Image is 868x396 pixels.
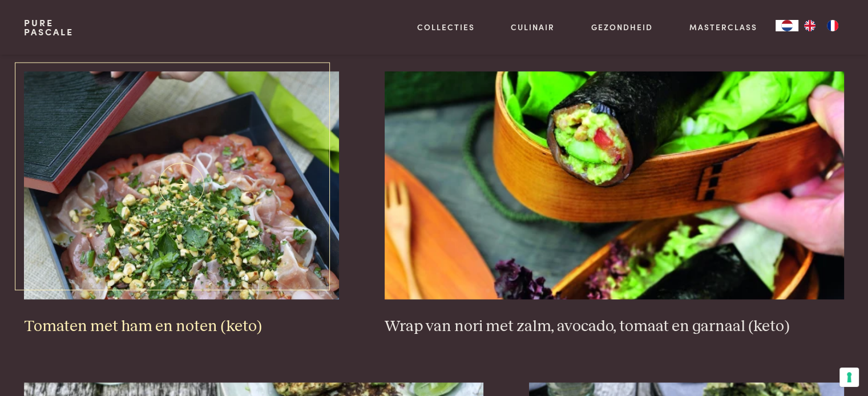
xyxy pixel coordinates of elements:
[839,368,859,387] button: Uw voorkeuren voor toestemming voor trackingtechnologieën
[821,20,844,31] a: FR
[798,20,821,31] a: EN
[776,20,798,31] a: NL
[385,317,844,337] h3: Wrap van nori met zalm, avocado, tomaat en garnaal (keto)
[24,317,339,337] h3: Tomaten met ham en noten (keto)
[511,21,555,33] a: Culinair
[385,71,844,337] a: Wrap van nori met zalm, avocado, tomaat en garnaal (keto) Wrap van nori met zalm, avocado, tomaat...
[798,20,844,31] ul: Language list
[776,20,798,31] div: Language
[24,18,74,36] a: PurePascale
[385,71,844,299] img: Wrap van nori met zalm, avocado, tomaat en garnaal (keto)
[417,21,475,33] a: Collecties
[591,21,653,33] a: Gezondheid
[689,21,757,33] a: Masterclass
[24,71,339,299] img: Tomaten met ham en noten (keto)
[776,20,844,31] aside: Language selected: Nederlands
[24,71,339,337] a: Tomaten met ham en noten (keto) Tomaten met ham en noten (keto)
